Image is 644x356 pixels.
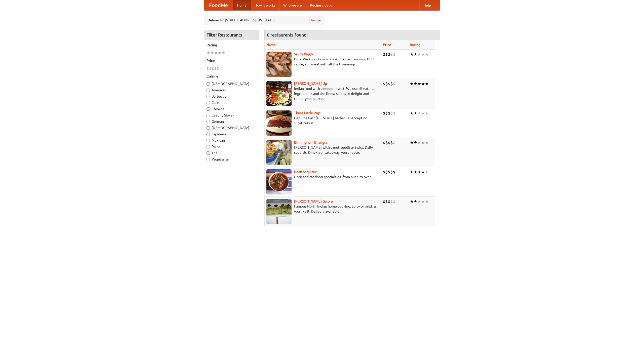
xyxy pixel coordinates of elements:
[393,52,395,57] li: $
[207,113,256,118] label: Czech / Slovak
[266,52,292,77] img: saucy.jpg
[388,81,390,87] li: $
[393,81,395,87] li: $
[383,169,385,175] li: $
[419,0,435,10] a: Help
[251,0,279,10] a: How it works
[425,81,429,87] li: ★
[207,58,256,63] h5: Price
[204,0,233,10] a: FoodMe
[309,18,321,23] a: Change
[207,132,256,137] label: Japanese
[388,199,390,204] li: $
[410,169,414,175] li: ★
[266,115,379,126] p: Genuine East [US_STATE] barbecue. Accept no substitutes!
[266,199,292,224] img: currygalore.jpg
[214,66,217,71] li: $
[207,144,256,149] label: Pizza
[207,126,210,130] input: [DEMOGRAPHIC_DATA]
[294,199,333,203] a: [PERSON_NAME] Galore
[410,43,420,47] a: Rating
[393,199,395,204] li: $
[425,140,429,145] li: ★
[417,52,421,57] li: ★
[425,52,429,57] li: ★
[218,50,222,56] li: ★
[207,119,256,124] label: German
[207,125,256,130] label: [DEMOGRAPHIC_DATA]
[417,199,421,204] li: ★
[294,140,327,144] a: Birmingham Bhangra
[414,81,417,87] li: ★
[385,110,388,116] li: $
[393,140,395,145] li: $
[388,169,390,175] li: $
[425,199,429,204] li: ★
[385,52,388,57] li: $
[385,140,388,145] li: $
[204,30,259,40] h4: Filter Restaurants
[207,94,256,99] label: Barbecue
[279,0,306,10] a: Who we are
[385,199,388,204] li: $
[417,140,421,145] li: ★
[383,140,385,145] li: $
[207,151,210,155] input: Thai
[421,140,425,145] li: ★
[390,140,393,145] li: $
[266,174,379,179] p: Naan and tandoori specialties, from our clay oven.
[390,52,393,57] li: $
[294,82,327,86] a: [PERSON_NAME] Up
[417,110,421,116] li: ★
[266,169,292,194] img: naansequitur.jpg
[207,43,256,48] h5: Rating
[266,81,292,106] img: curryup.jpg
[388,52,390,57] li: $
[266,43,276,47] a: Name
[414,199,417,204] li: ★
[383,110,385,116] li: $
[410,81,414,87] li: ★
[214,50,218,56] li: ★
[385,169,388,175] li: $
[417,81,421,87] li: ★
[306,0,336,10] a: Recipe videos
[266,140,292,165] img: bhangra.jpg
[417,169,421,175] li: ★
[266,86,379,101] p: Indian food with a modern twist. We use all-natural ingredients and the finest spices to delight ...
[390,169,393,175] li: $
[425,110,429,116] li: ★
[207,101,210,104] input: Cafe
[207,133,210,136] input: Japanese
[222,50,225,56] li: ★
[267,32,308,37] ng-pluralize: 6 restaurants found!
[207,158,210,161] input: Vegetarian
[421,52,425,57] li: ★
[207,50,210,56] li: ★
[207,150,256,155] label: Thai
[410,199,414,204] li: ★
[266,204,379,214] p: Famous North Indian home cooking. Spicy or mild, as you like it. Delivery available.
[410,52,414,57] li: ★
[414,140,417,145] li: ★
[207,89,210,92] input: American
[212,66,214,71] li: $
[207,66,209,71] li: $
[207,157,256,162] label: Vegetarian
[390,199,393,204] li: $
[393,110,395,116] li: $
[383,43,391,47] a: Price
[266,110,292,136] img: littlepigs.jpg
[385,81,388,87] li: $
[209,66,212,71] li: $
[266,57,379,67] p: Pork. We know how to cook it. Award-winning BBQ sauce, and meat with all the trimmings.
[207,95,210,98] input: Barbecue
[207,106,256,111] label: Chinese
[414,110,417,116] li: ★
[294,170,316,174] a: Naan Sequitur
[233,0,251,10] a: Home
